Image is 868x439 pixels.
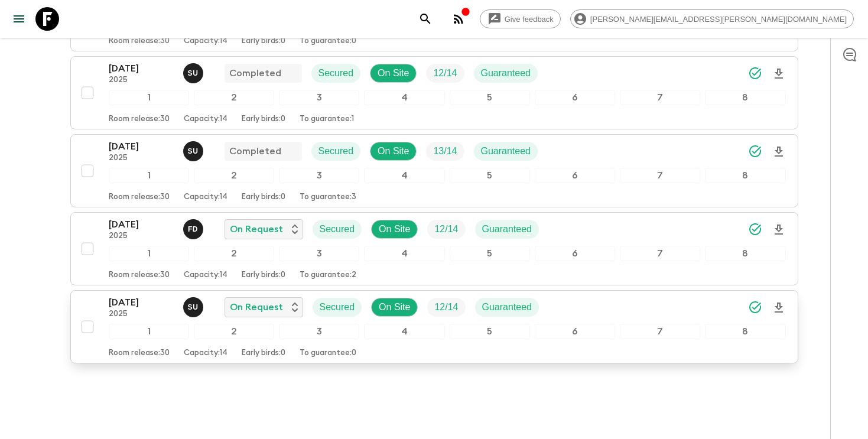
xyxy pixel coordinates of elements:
p: Room release: 30 [109,193,170,202]
p: 2025 [109,154,174,163]
div: 7 [620,246,700,261]
div: 3 [279,324,359,339]
p: Early birds: 0 [242,37,285,46]
svg: Synced Successfully [748,66,762,80]
p: Completed [229,66,281,80]
p: Capacity: 14 [184,349,227,358]
p: S U [188,303,199,312]
p: [DATE] [109,61,174,76]
div: 5 [450,324,530,339]
p: Capacity: 14 [184,115,227,124]
p: On Site [379,300,410,314]
p: To guarantee: 0 [300,37,356,46]
p: Room release: 30 [109,37,170,46]
div: 2 [194,90,274,105]
p: Room release: 30 [109,271,170,280]
p: To guarantee: 0 [300,349,356,358]
p: Early birds: 0 [242,271,285,280]
div: Secured [313,220,362,239]
p: Guaranteed [482,300,532,314]
div: 5 [450,246,530,261]
div: 6 [535,168,615,183]
button: SU [183,297,206,317]
p: To guarantee: 2 [300,271,356,280]
p: [DATE] [109,295,174,310]
p: Secured [320,300,355,314]
p: Guaranteed [481,66,531,80]
div: 6 [535,90,615,105]
p: On Site [378,144,409,158]
p: On Request [230,222,283,236]
div: 1 [109,90,189,105]
div: 8 [705,90,785,105]
button: [DATE]2025Sefa UzOn RequestSecuredOn SiteTrip FillGuaranteed12345678Room release:30Capacity:14Ear... [70,290,798,363]
svg: Download Onboarding [772,67,786,81]
p: On Request [230,300,283,314]
div: 1 [109,168,189,183]
button: FD [183,219,206,239]
div: 7 [620,90,700,105]
div: 4 [364,90,444,105]
span: Fatih Develi [183,223,206,232]
div: Trip Fill [427,298,465,317]
p: Capacity: 14 [184,193,227,202]
svg: Download Onboarding [772,145,786,159]
div: Secured [311,64,361,83]
p: Completed [229,144,281,158]
div: 6 [535,246,615,261]
div: 4 [364,324,444,339]
div: Trip Fill [426,142,464,161]
p: Room release: 30 [109,115,170,124]
p: Guaranteed [481,144,531,158]
div: 3 [279,90,359,105]
div: 7 [620,324,700,339]
div: 1 [109,324,189,339]
div: [PERSON_NAME][EMAIL_ADDRESS][PERSON_NAME][DOMAIN_NAME] [570,9,854,28]
p: To guarantee: 1 [300,115,354,124]
p: 2025 [109,76,174,85]
svg: Synced Successfully [748,144,762,158]
p: 2025 [109,310,174,319]
div: 3 [279,168,359,183]
svg: Synced Successfully [748,222,762,236]
button: [DATE]2025Fatih DeveliOn RequestSecuredOn SiteTrip FillGuaranteed12345678Room release:30Capacity:... [70,212,798,285]
div: 4 [364,246,444,261]
p: [DATE] [109,217,174,232]
p: F D [188,225,198,234]
div: On Site [371,220,418,239]
div: 2 [194,168,274,183]
button: search adventures [414,7,437,31]
p: To guarantee: 3 [300,193,356,202]
p: On Site [379,222,410,236]
span: Sefa Uz [183,67,206,76]
div: 8 [705,168,785,183]
div: Trip Fill [427,220,465,239]
div: Secured [313,298,362,317]
div: On Site [371,298,418,317]
p: Early birds: 0 [242,193,285,202]
p: 12 / 14 [434,300,458,314]
p: Capacity: 14 [184,271,227,280]
p: Room release: 30 [109,349,170,358]
div: 5 [450,90,530,105]
p: Secured [318,144,354,158]
div: On Site [370,64,417,83]
span: Sefa Uz [183,301,206,310]
svg: Synced Successfully [748,300,762,314]
p: Secured [318,66,354,80]
span: Sefa Uz [183,145,206,154]
svg: Download Onboarding [772,223,786,237]
button: menu [7,7,31,31]
div: 5 [450,168,530,183]
div: 6 [535,324,615,339]
a: Give feedback [480,9,561,28]
p: On Site [378,66,409,80]
button: [DATE]2025Sefa UzCompletedSecuredOn SiteTrip FillGuaranteed12345678Room release:30Capacity:14Earl... [70,134,798,207]
p: 2025 [109,232,174,241]
div: Secured [311,142,361,161]
div: 4 [364,168,444,183]
div: 8 [705,324,785,339]
div: 7 [620,168,700,183]
span: Give feedback [498,15,560,24]
p: Early birds: 0 [242,349,285,358]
